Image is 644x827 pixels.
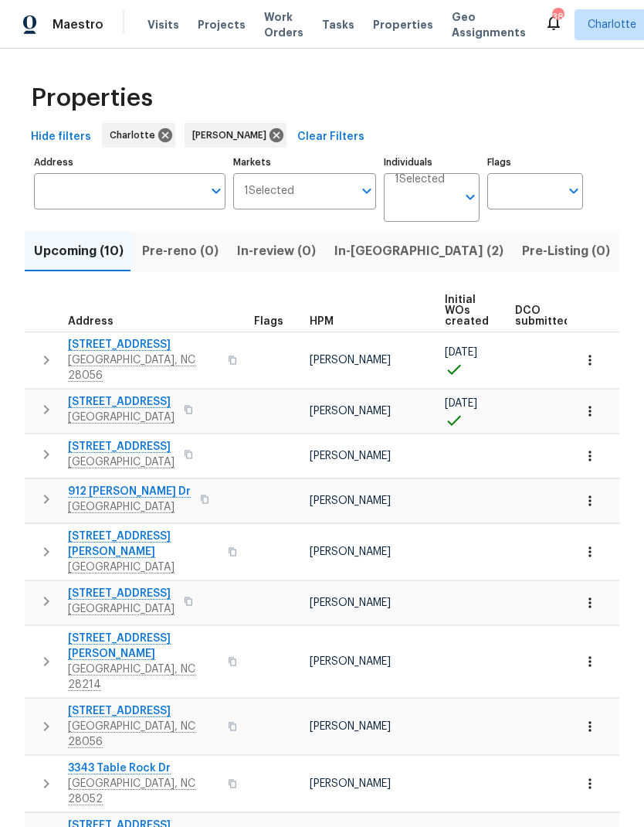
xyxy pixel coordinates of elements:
span: [DATE] [445,398,477,409]
button: Hide filters [25,123,97,151]
div: 38 [552,9,563,25]
span: Maestro [53,17,103,32]
span: Flags [254,316,283,327]
span: 1 Selected [244,185,294,198]
span: Projects [198,17,246,32]
span: Clear Filters [297,128,364,147]
span: [DATE] [445,347,477,358]
span: [PERSON_NAME] [310,406,391,417]
span: Visits [147,17,179,32]
span: HPM [310,316,334,327]
button: Clear Filters [291,123,371,151]
span: [PERSON_NAME] [310,597,391,608]
span: Work Orders [264,9,303,40]
label: Address [34,158,225,167]
span: Geo Assignments [452,9,526,40]
span: [PERSON_NAME] [310,495,391,506]
span: Pre-Listing (0) [522,240,610,262]
button: Open [459,186,481,208]
label: Markets [233,158,377,167]
span: Hide filters [31,128,91,147]
span: Pre-reno (0) [142,240,219,262]
span: [PERSON_NAME] [310,778,391,789]
span: Charlotte [110,128,161,143]
label: Individuals [384,158,480,167]
span: [PERSON_NAME] [310,355,391,366]
span: Tasks [322,19,354,30]
button: Open [563,180,585,202]
span: In-review (0) [237,240,316,262]
span: [PERSON_NAME] [310,451,391,461]
span: [PERSON_NAME] [310,656,391,667]
span: Properties [373,17,433,32]
span: 1 Selected [395,173,445,186]
div: Charlotte [102,123,175,148]
button: Open [205,180,227,202]
label: Flags [487,158,583,167]
span: [PERSON_NAME] [310,721,391,732]
div: [PERSON_NAME] [185,123,286,148]
button: Open [356,180,378,202]
span: Address [68,316,114,327]
span: Initial WOs created [445,294,489,327]
span: In-[GEOGRAPHIC_DATA] (2) [334,240,503,262]
span: DCO submitted [515,305,571,327]
span: Properties [31,90,153,106]
span: [PERSON_NAME] [310,546,391,557]
span: [PERSON_NAME] [192,128,273,143]
span: Upcoming (10) [34,240,124,262]
span: Charlotte [588,17,636,32]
